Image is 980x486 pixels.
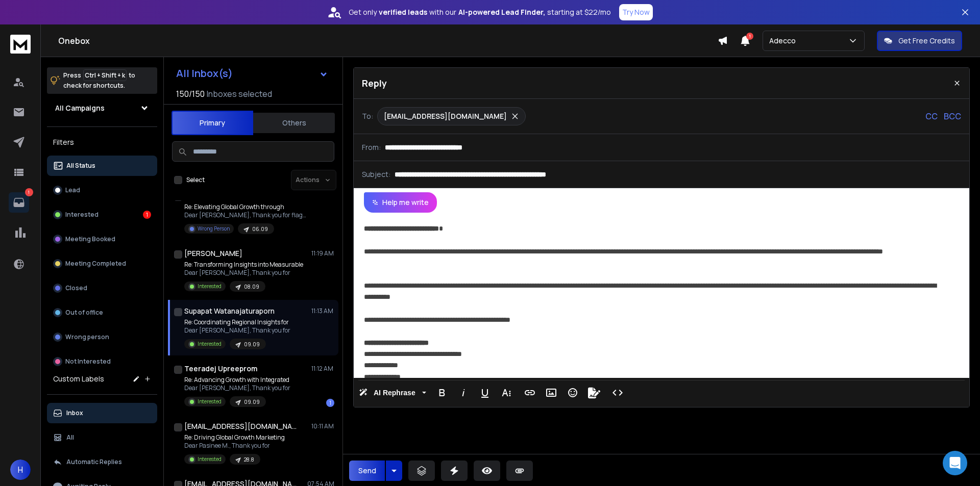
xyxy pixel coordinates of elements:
[357,382,428,403] button: AI Rephrase
[58,35,718,47] h1: Onebox
[198,225,230,233] p: Wrong Person
[83,69,127,81] span: Ctrl + Shift + k
[65,235,115,243] p: Meeting Booked
[362,142,381,152] p: From:
[176,68,233,79] h1: All Inbox(s)
[65,309,103,317] p: Out of office
[362,76,387,90] p: Reply
[10,35,31,54] img: logo
[66,409,83,417] p: Inbox
[47,204,157,225] button: Interested1
[364,192,437,213] button: Help me write
[432,382,452,403] button: Bold (Ctrl+B)
[349,461,385,481] button: Send
[746,33,753,40] span: 1
[311,249,334,258] p: 11:19 AM
[65,357,111,366] p: Not Interested
[47,98,157,118] button: All Campaigns
[47,135,157,149] h3: Filters
[253,112,335,134] button: Others
[898,36,955,46] p: Get Free Credits
[379,7,427,17] strong: verified leads
[925,110,938,122] p: CC
[184,248,242,259] h1: [PERSON_NAME]
[25,188,33,196] p: 1
[55,103,105,113] h1: All Campaigns
[47,229,157,249] button: Meeting Booked
[66,433,74,442] p: All
[66,162,95,170] p: All Status
[520,382,540,403] button: Insert Link (Ctrl+K)
[944,110,961,122] p: BCC
[65,211,99,219] p: Interested
[47,156,157,176] button: All Status
[65,284,87,292] p: Closed
[47,351,157,372] button: Not Interested
[619,4,653,20] button: Try Now
[65,333,109,341] p: Wrong person
[47,403,157,423] button: Inbox
[63,70,135,91] p: Press to check for shortcuts.
[186,176,205,184] label: Select
[47,302,157,323] button: Out of office
[66,458,122,466] p: Automatic Replies
[349,7,611,17] p: Get only with our starting at $22/mo
[47,278,157,298] button: Closed
[53,374,104,384] h3: Custom Labels
[542,382,561,403] button: Insert Image (Ctrl+P)
[372,389,418,397] span: AI Rephrase
[184,442,285,450] p: Dear Pasinee M., Thank you for
[47,452,157,472] button: Automatic Replies
[252,225,268,233] p: 06.09
[184,384,290,392] p: Dear [PERSON_NAME], Thank you for
[184,306,275,316] h1: Supapat Watanajaturaporn
[176,88,205,100] span: 150 / 150
[244,283,259,291] p: 08.09
[622,7,650,17] p: Try Now
[326,399,334,407] div: 1
[198,455,222,463] p: Interested
[608,382,627,403] button: Code View
[311,422,334,430] p: 10:11 AM
[47,427,157,448] button: All
[184,421,297,431] h1: [EMAIL_ADDRESS][DOMAIN_NAME]
[198,398,222,405] p: Interested
[207,88,272,100] h3: Inboxes selected
[184,203,307,211] p: Re: Elevating Global Growth through
[10,459,31,480] button: H
[184,318,290,326] p: Re: Coordinating Regional Insights for
[143,211,151,219] div: 1
[47,180,157,200] button: Lead
[168,63,336,84] button: All Inbox(s)
[384,111,507,121] p: [EMAIL_ADDRESS][DOMAIN_NAME]
[9,192,29,213] a: 1
[65,186,80,194] p: Lead
[497,382,516,403] button: More Text
[244,456,254,464] p: 28.8
[362,111,373,121] p: To:
[877,31,962,51] button: Get Free Credits
[184,211,307,219] p: Dear [PERSON_NAME], Thank you for flagging
[244,398,260,406] p: 09.09
[584,382,604,403] button: Signature
[184,326,290,335] p: Dear [PERSON_NAME], Thank you for
[311,365,334,373] p: 11:12 AM
[458,7,545,17] strong: AI-powered Lead Finder,
[244,341,260,348] p: 09.09
[184,261,303,269] p: Re: Transforming Insights into Measurable
[362,169,390,180] p: Subject:
[47,253,157,274] button: Meeting Completed
[184,433,285,442] p: Re: Driving Global Growth Marketing
[171,111,253,135] button: Primary
[943,451,967,475] div: Open Intercom Messenger
[769,36,800,46] p: Adecco
[47,327,157,347] button: Wrong person
[475,382,495,403] button: Underline (Ctrl+U)
[311,307,334,315] p: 11:13 AM
[184,376,290,384] p: Re: Advancing Growth with Integrated
[563,382,582,403] button: Emoticons
[184,269,303,277] p: Dear [PERSON_NAME], Thank you for
[65,260,126,268] p: Meeting Completed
